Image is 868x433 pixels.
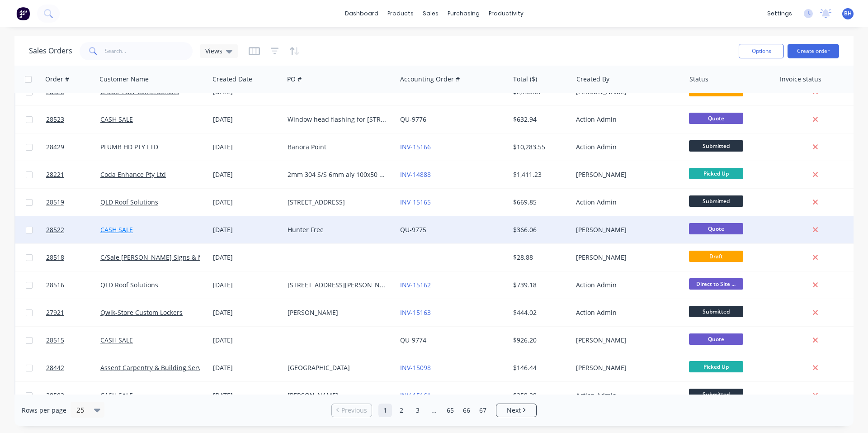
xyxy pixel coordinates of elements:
a: dashboard [340,7,383,20]
div: [DATE] [213,281,280,290]
div: $28.88 [513,253,566,262]
div: [DATE] [213,143,280,152]
div: $926.20 [513,336,566,345]
div: $1,411.23 [513,170,566,179]
span: Quote [689,223,743,234]
a: 28221 [46,161,100,188]
div: Action Admin [576,143,676,152]
a: CASH SALE [100,391,133,400]
button: Create order [788,44,839,58]
div: [PERSON_NAME] [576,336,676,345]
div: [DATE] [213,363,280,372]
a: INV-15162 [400,281,431,289]
div: Hunter Free [288,225,388,234]
button: Options [739,44,784,58]
div: $366.06 [513,225,566,234]
a: 28523 [46,106,100,133]
span: 27921 [46,308,64,317]
div: sales [418,7,443,20]
div: Action Admin [576,308,676,317]
div: [DATE] [213,198,280,207]
div: $444.02 [513,308,566,317]
a: QU-9774 [400,336,426,344]
a: Page 67 [476,404,490,417]
div: Window head flashing for [STREET_ADDRESS] [288,115,388,124]
div: Banora Point [288,143,388,152]
div: Accounting Order # [400,75,460,84]
a: CASH SALE [100,115,133,124]
div: $739.18 [513,281,566,290]
div: [PERSON_NAME] [288,391,388,400]
span: Rows per page [22,406,66,415]
span: 28516 [46,281,64,290]
a: 28522 [46,216,100,243]
span: 28515 [46,336,64,345]
a: INV-15165 [400,198,431,206]
a: 28502 [46,382,100,409]
a: 28442 [46,354,100,381]
div: [PERSON_NAME] [576,253,676,262]
div: $669.85 [513,198,566,207]
span: 28442 [46,363,64,372]
a: 28518 [46,244,100,271]
div: Created Date [212,75,252,84]
div: [PERSON_NAME] [288,308,388,317]
a: INV-15163 [400,308,431,317]
a: 28516 [46,271,100,299]
div: Action Admin [576,198,676,207]
a: Jump forward [427,404,441,417]
span: Picked Up [689,168,743,179]
div: Status [689,75,708,84]
div: 2mm 304 S/S 6mm aly 100x50 x3mm RHS 5mm aly [288,170,388,179]
a: QU-9775 [400,225,426,234]
a: Next page [496,406,536,415]
span: Views [205,46,222,56]
div: products [383,7,418,20]
a: Page 2 [395,404,408,417]
span: Previous [341,406,367,415]
img: Factory [16,7,30,20]
div: [DATE] [213,170,280,179]
div: Action Admin [576,115,676,124]
div: [DATE] [213,336,280,345]
div: $258.28 [513,391,566,400]
div: $10,283.55 [513,143,566,152]
a: 28519 [46,189,100,216]
div: Invoice status [780,75,821,84]
div: [PERSON_NAME] [576,225,676,234]
div: productivity [484,7,528,20]
span: Next [507,406,521,415]
div: [STREET_ADDRESS][PERSON_NAME] [288,281,388,290]
span: Submitted [689,140,743,152]
a: Page 66 [460,404,473,417]
a: CASH SALE [100,225,133,234]
a: INV-14888 [400,170,431,179]
span: 28502 [46,391,64,400]
div: Order # [45,75,69,84]
a: INV-15161 [400,391,431,400]
div: purchasing [443,7,484,20]
a: CASH SALE [100,336,133,344]
a: QLD Roof Solutions [100,281,158,289]
div: [DATE] [213,253,280,262]
div: [DATE] [213,225,280,234]
div: [PERSON_NAME] [576,170,676,179]
a: QLD Roof Solutions [100,198,158,206]
div: [PERSON_NAME] [576,363,676,372]
div: Action Admin [576,391,676,400]
div: Created By [576,75,609,84]
a: Coda Enhance Pty Ltd [100,170,166,179]
a: Page 65 [443,404,457,417]
span: 28221 [46,170,64,179]
div: PO # [287,75,302,84]
div: $146.44 [513,363,566,372]
span: Submitted [689,389,743,400]
span: Direct to Site ... [689,278,743,290]
a: Previous page [332,406,372,415]
div: Action Admin [576,281,676,290]
div: Total ($) [513,75,537,84]
h1: Sales Orders [29,47,72,55]
div: [GEOGRAPHIC_DATA] [288,363,388,372]
span: 28523 [46,115,64,124]
a: 28429 [46,133,100,161]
